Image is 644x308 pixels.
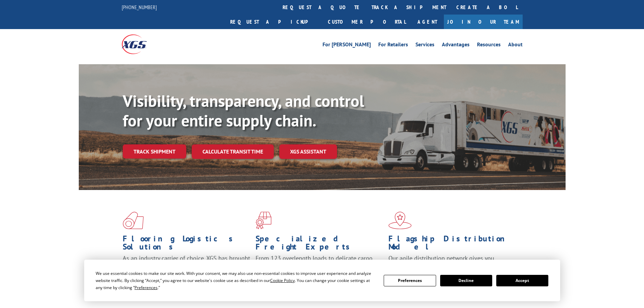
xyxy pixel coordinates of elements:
[384,275,436,286] button: Preferences
[270,278,295,283] span: Cookie Policy
[123,254,250,278] span: As an industry carrier of choice, XGS has brought innovation and dedication to flooring logistics...
[225,15,323,29] a: Request a pickup
[323,15,411,29] a: Customer Portal
[415,42,434,49] a: Services
[96,270,376,291] div: We use essential cookies to make our site work. With your consent, we may also use non-essential ...
[411,15,444,29] a: Agent
[388,212,412,229] img: xgs-icon-flagship-distribution-model-red
[256,254,383,284] p: From 123 overlength loads to delicate cargo, our experienced staff knows the best way to move you...
[122,4,157,10] a: [PHONE_NUMBER]
[123,212,144,229] img: xgs-icon-total-supply-chain-intelligence-red
[323,42,371,49] a: For [PERSON_NAME]
[442,42,470,49] a: Advantages
[444,15,523,29] a: Join Our Team
[135,285,158,290] span: Preferences
[123,144,186,159] a: Track shipment
[123,235,251,254] h1: Flooring Logistics Solutions
[388,235,516,254] h1: Flagship Distribution Model
[378,42,408,49] a: For Retailers
[192,144,274,159] a: Calculate transit time
[256,212,271,229] img: xgs-icon-focused-on-flooring-red
[123,90,364,131] b: Visibility, transparency, and control for your entire supply chain.
[84,260,560,301] div: Cookie Consent Prompt
[440,275,492,286] button: Decline
[388,254,513,270] span: Our agile distribution network gives you nationwide inventory management on demand.
[477,42,501,49] a: Resources
[256,235,383,254] h1: Specialized Freight Experts
[279,144,337,159] a: XGS ASSISTANT
[496,275,548,286] button: Accept
[508,42,523,49] a: About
